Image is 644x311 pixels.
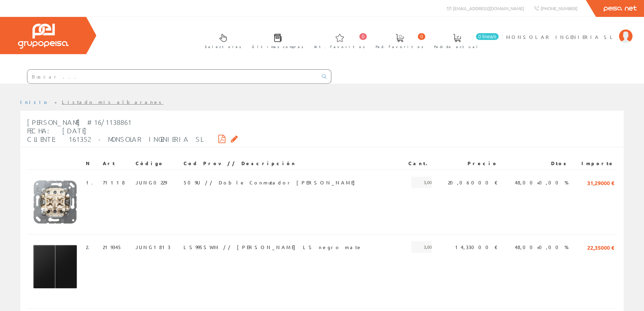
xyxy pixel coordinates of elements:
input: Buscar ... [27,70,318,83]
i: Descargar PDF [218,136,225,141]
a: MONSOLAR INGENIERIA SL [506,28,633,35]
span: 3,00 [411,177,432,188]
th: N [83,157,100,170]
a: Inicio [20,99,49,105]
span: 1 [86,177,97,188]
span: 48,00+0,00 % [515,177,569,188]
a: Listado mis albaranes [62,99,164,105]
span: 219345 [103,241,122,253]
th: Importe [571,157,617,170]
th: Cod Prov // Descripción [181,157,400,170]
span: 2 [86,241,94,253]
a: . [92,179,97,185]
span: Ped. favoritos [376,43,424,50]
a: . [88,244,94,250]
i: Solicitar por email copia firmada [231,136,238,141]
span: 14,33000 € [455,241,498,253]
span: 0 línea/s [476,33,499,40]
span: 22,35000 € [587,241,614,253]
span: [PERSON_NAME] #16/1138861 Fecha: [DATE] Cliente: 161352 - MONSOLAR INGENIERIA SL [27,118,202,143]
span: 509U // Doble Conmutador [PERSON_NAME] [184,177,358,188]
img: Grupo Peisa [18,24,69,49]
span: Pedido actual [434,43,480,50]
th: Precio [434,157,501,170]
a: Últimas compras [245,28,307,53]
span: 31,29000 € [587,177,614,188]
span: 0 [418,33,425,40]
span: Últimas compras [252,43,304,50]
th: Cant. [400,157,434,170]
span: Selectores [205,43,241,50]
th: Código [133,157,181,170]
span: 3,00 [411,241,432,253]
span: Art. favoritos [314,43,365,50]
span: JUNG0229 [136,177,167,188]
th: Dtos [501,157,571,170]
span: JUNG1813 [136,241,170,253]
span: 0 [359,33,367,40]
span: LS995SWM // [PERSON_NAME] LS negro mate [184,241,362,253]
span: MONSOLAR INGENIERIA SL [506,34,616,40]
a: Selectores [198,28,245,53]
th: Art [100,157,133,170]
span: [PHONE_NUMBER] [541,5,577,11]
img: Foto artículo (150x150) [30,241,80,292]
span: 48,00+0,00 % [515,241,569,253]
img: Foto artículo (150x150) [30,177,80,227]
span: 20,06000 € [448,177,498,188]
span: [EMAIL_ADDRESS][DOMAIN_NAME] [453,5,524,11]
span: 71118 [103,177,125,188]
